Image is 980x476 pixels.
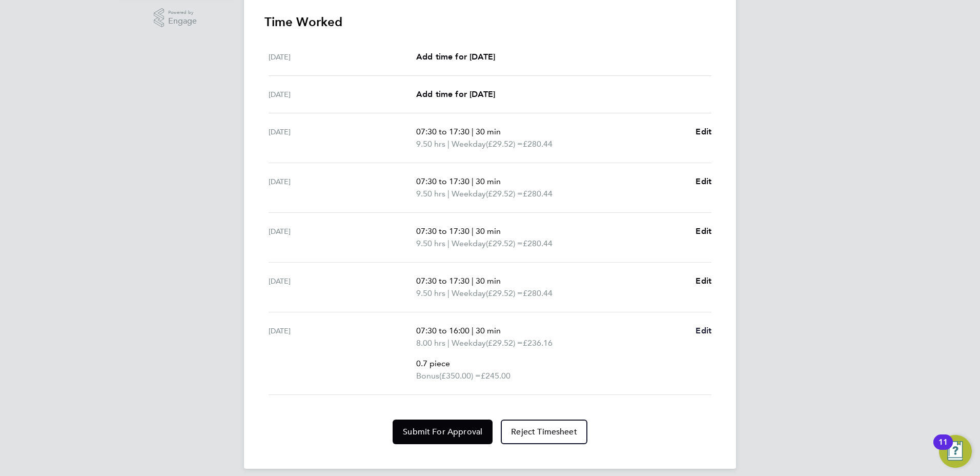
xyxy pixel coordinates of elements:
span: 9.50 hrs [416,189,445,199]
a: Edit [696,126,711,138]
span: 07:30 to 17:30 [416,176,469,186]
span: | [472,176,474,186]
span: Edit [696,226,711,236]
a: Edit [696,225,711,237]
span: (£29.52) = [486,239,523,248]
span: Weekday [452,138,486,150]
span: 07:30 to 17:30 [416,127,469,136]
span: Edit [696,176,711,186]
span: | [472,127,474,136]
span: | [447,338,450,348]
span: 9.50 hrs [416,288,445,298]
div: [DATE] [269,275,416,300]
span: 9.50 hrs [416,239,445,248]
a: Edit [696,175,711,188]
span: Bonus [416,370,439,382]
a: Edit [696,325,711,337]
span: | [472,226,474,236]
span: Edit [696,326,711,335]
div: 11 [938,442,948,455]
span: (£29.52) = [486,288,523,298]
span: Powered by [168,8,197,17]
span: 9.50 hrs [416,139,445,149]
span: £245.00 [481,371,511,381]
span: | [447,189,450,199]
span: 8.00 hrs [416,338,445,348]
p: 0.7 piece [416,358,687,370]
span: (£350.00) = [439,371,481,381]
span: Add time for [DATE] [416,52,495,62]
span: (£29.52) = [486,139,523,149]
span: 30 min [476,127,501,136]
span: Engage [168,17,197,26]
h3: Time Worked [264,14,716,30]
span: £280.44 [523,288,553,298]
a: Add time for [DATE] [416,51,495,63]
span: | [472,326,474,335]
a: Edit [696,275,711,287]
span: 30 min [476,226,501,236]
span: Weekday [452,188,486,200]
span: £280.44 [523,189,553,199]
span: 30 min [476,326,501,335]
span: Add time for [DATE] [416,89,495,99]
span: (£29.52) = [486,189,523,199]
span: £236.16 [523,338,553,348]
div: [DATE] [269,225,416,250]
span: Weekday [452,337,486,349]
span: Edit [696,127,711,136]
div: [DATE] [269,126,416,150]
span: Reject Timesheet [511,427,577,437]
span: Weekday [452,287,486,300]
span: 30 min [476,276,501,286]
button: Submit For Approval [393,420,493,444]
div: [DATE] [269,88,416,101]
a: Add time for [DATE] [416,88,495,101]
button: Open Resource Center, 11 new notifications [939,435,972,468]
div: [DATE] [269,325,416,382]
span: 30 min [476,176,501,186]
span: £280.44 [523,139,553,149]
span: | [447,139,450,149]
span: £280.44 [523,239,553,248]
span: 07:30 to 17:30 [416,276,469,286]
span: (£29.52) = [486,338,523,348]
span: | [447,288,450,298]
div: [DATE] [269,175,416,200]
a: Powered byEngage [154,8,197,28]
span: Submit For Approval [403,427,482,437]
span: Weekday [452,237,486,250]
span: 07:30 to 16:00 [416,326,469,335]
div: [DATE] [269,51,416,63]
span: | [472,276,474,286]
span: 07:30 to 17:30 [416,226,469,236]
span: | [447,239,450,248]
span: Edit [696,276,711,286]
button: Reject Timesheet [501,420,587,444]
